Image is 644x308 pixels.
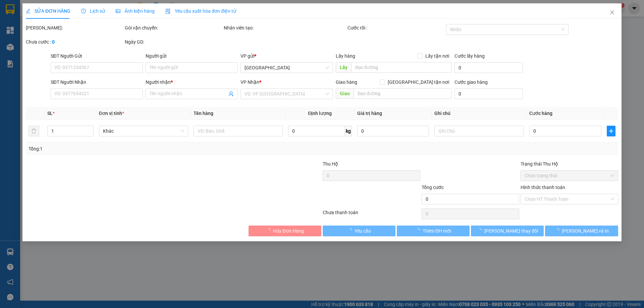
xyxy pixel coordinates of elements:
[51,78,143,86] div: SĐT Người Nhận
[607,126,615,136] button: plus
[81,9,86,13] span: clock-circle
[351,62,452,73] input: Dọc đường
[99,111,124,116] span: Đơn vị tính
[26,8,70,14] span: SỬA ĐƠN HÀNG
[545,226,618,236] button: [PERSON_NAME] và In
[357,111,382,116] span: Giá trị hàng
[347,24,445,32] div: Cước rồi :
[415,228,423,233] span: loading
[116,8,155,14] span: Ảnh kiện hàng
[308,111,332,116] span: Định lượng
[323,161,338,167] span: Thu Hộ
[607,128,615,134] span: plus
[165,9,171,14] img: icon
[26,38,123,46] div: Chưa cước :
[422,185,444,190] span: Tổng cước
[336,53,355,59] span: Lấy hàng
[323,226,395,236] button: Yêu cầu
[347,228,355,233] span: loading
[125,38,222,46] div: Ngày GD:
[354,88,452,99] input: Dọc đường
[435,126,524,136] input: Ghi Chú
[477,228,484,233] span: loading
[521,160,618,168] div: Trạng thái Thu Hộ
[26,24,123,32] div: [PERSON_NAME]:
[355,227,371,235] span: Yêu cầu
[432,107,527,120] th: Ghi chú
[423,227,451,235] span: Thêm ĐH mới
[52,39,55,45] b: 0
[241,52,333,60] div: VP gửi
[562,227,609,235] span: [PERSON_NAME] và In
[273,227,304,235] span: Hủy Đơn Hàng
[554,228,562,233] span: loading
[471,226,544,236] button: [PERSON_NAME] thay đổi
[116,9,120,13] span: picture
[397,226,470,236] button: Thêm ĐH mới
[454,53,485,59] label: Cước lấy hàng
[454,62,523,73] input: Cước lấy hàng
[249,226,321,236] button: Hủy Đơn Hàng
[146,78,238,86] div: Người nhận
[521,185,565,190] label: Hình thức thanh toán
[81,8,105,14] span: Lịch sử
[454,79,488,85] label: Cước giao hàng
[224,24,346,32] div: Nhân viên tạo:
[336,88,354,99] span: Giao
[51,52,143,60] div: SĐT Người Gửi
[385,78,452,86] span: [GEOGRAPHIC_DATA] tận nơi
[609,10,615,15] span: close
[26,9,31,13] span: edit
[29,145,249,152] div: Tổng: 1
[194,111,213,116] span: Tên hàng
[529,111,552,116] span: Cước hàng
[454,88,523,99] input: Cước giao hàng
[336,79,357,85] span: Giao hàng
[47,111,53,116] span: SL
[29,126,39,136] button: delete
[146,52,238,60] div: Người gửi
[345,126,352,136] span: kg
[336,62,351,73] span: Lấy
[245,63,329,73] span: SÀI GÒN
[241,79,260,85] span: VP Nhận
[194,126,283,136] input: VD: Bàn, Ghế
[125,24,222,32] div: Gói vận chuyển:
[165,8,236,14] span: Yêu cầu xuất hóa đơn điện tử
[322,209,421,221] div: Chưa thanh toán
[603,3,622,22] button: Close
[423,52,452,60] span: Lấy tận nơi
[103,126,184,136] span: Khác
[484,227,538,235] span: [PERSON_NAME] thay đổi
[266,228,273,233] span: loading
[525,171,614,181] span: Chọn trạng thái
[229,91,234,97] span: user-add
